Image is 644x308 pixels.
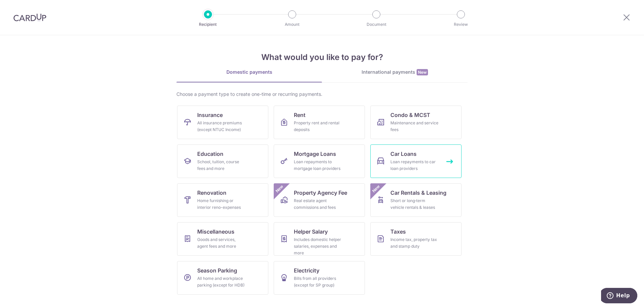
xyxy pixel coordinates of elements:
[274,183,365,217] a: Property Agency FeeReal estate agent commissions and feesNew
[177,144,268,178] a: EducationSchool, tuition, course fees and more
[294,266,319,274] span: Electricity
[13,13,46,21] img: CardUp
[177,222,268,256] a: MiscellaneousGoods and services, agent fees and more
[274,183,285,194] span: New
[294,189,347,197] span: Property Agency Fee
[274,261,365,295] a: ElectricityBills from all providers (except for SP group)
[274,222,365,256] a: Helper SalaryIncludes domestic helper salaries, expenses and more
[370,106,462,139] a: Condo & MCSTMaintenance and service fees
[390,111,430,119] span: Condo & MCST
[294,120,342,133] div: Property rent and rental deposits
[371,183,382,194] span: New
[294,159,342,172] div: Loan repayments to mortgage loan providers
[197,159,246,172] div: School, tuition, course fees and more
[183,21,233,28] p: Recipient
[370,144,462,178] a: Car LoansLoan repayments to car loan providers
[15,5,29,11] span: Help
[390,150,417,158] span: Car Loans
[601,288,637,305] iframe: Opens a widget where you can find more information
[390,159,439,172] div: Loan repayments to car loan providers
[177,261,268,295] a: Season ParkingAll home and workplace parking (except for HDB)
[197,150,223,158] span: Education
[390,189,446,197] span: Car Rentals & Leasing
[176,69,322,75] div: Domestic payments
[197,197,246,211] div: Home furnishing or interior reno-expenses
[294,150,336,158] span: Mortgage Loans
[176,51,468,63] h4: What would you like to pay for?
[197,189,226,197] span: Renovation
[294,228,328,236] span: Helper Salary
[176,91,468,98] div: Choose a payment type to create one-time or recurring payments.
[197,120,246,133] div: All insurance premiums (except NTUC Income)
[197,228,234,236] span: Miscellaneous
[177,106,268,139] a: InsuranceAll insurance premiums (except NTUC Income)
[294,111,306,119] span: Rent
[197,111,223,119] span: Insurance
[197,275,246,289] div: All home and workplace parking (except for HDB)
[267,21,317,28] p: Amount
[352,21,401,28] p: Document
[390,197,439,211] div: Short or long‑term vehicle rentals & leases
[274,144,365,178] a: Mortgage LoansLoan repayments to mortgage loan providers
[436,21,486,28] p: Review
[390,120,439,133] div: Maintenance and service fees
[417,69,428,75] span: New
[390,228,406,236] span: Taxes
[390,236,439,250] div: Income tax, property tax and stamp duty
[274,106,365,139] a: RentProperty rent and rental deposits
[370,222,462,256] a: TaxesIncome tax, property tax and stamp duty
[370,183,462,217] a: Car Rentals & LeasingShort or long‑term vehicle rentals & leasesNew
[294,275,342,289] div: Bills from all providers (except for SP group)
[177,183,268,217] a: RenovationHome furnishing or interior reno-expenses
[294,197,342,211] div: Real estate agent commissions and fees
[322,69,468,76] div: International payments
[294,236,342,256] div: Includes domestic helper salaries, expenses and more
[197,266,237,274] span: Season Parking
[197,236,246,250] div: Goods and services, agent fees and more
